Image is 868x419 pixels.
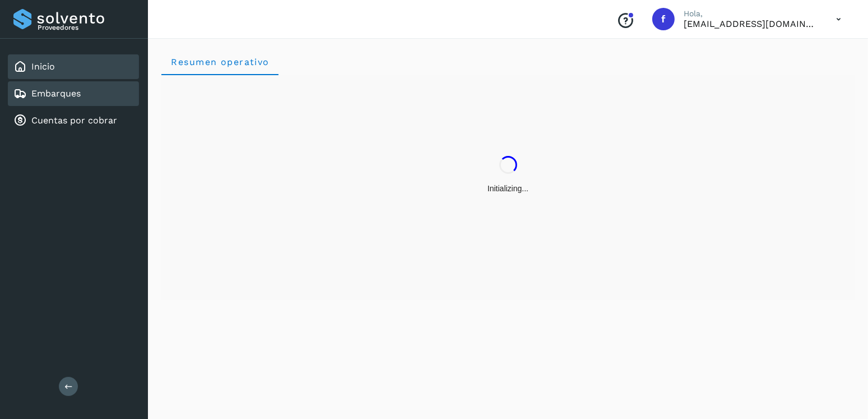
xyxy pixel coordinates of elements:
[31,88,81,99] a: Embarques
[31,115,117,126] a: Cuentas por cobrar
[684,19,818,29] p: facturacion@expresssanjavier.com
[684,9,818,19] p: Hola,
[38,24,134,31] p: Proveedores
[8,108,139,133] div: Cuentas por cobrar
[170,57,270,67] span: Resumen operativo
[8,81,139,106] div: Embarques
[8,54,139,79] div: Inicio
[31,61,55,72] a: Inicio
